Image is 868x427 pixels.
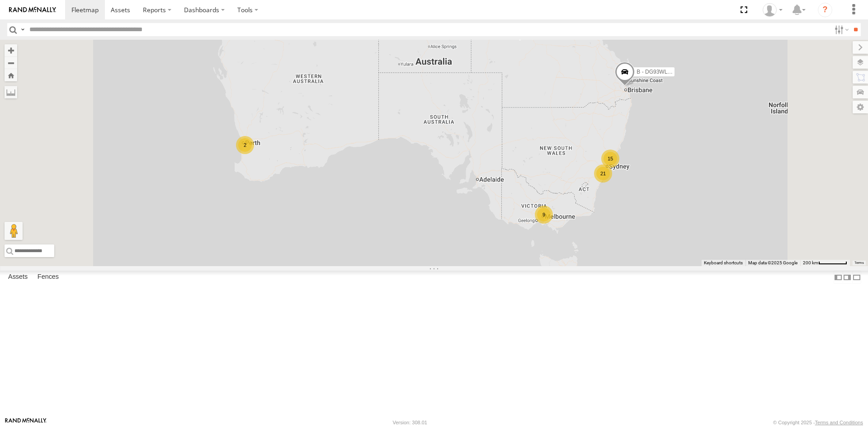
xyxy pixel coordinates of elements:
label: Dock Summary Table to the Right [843,271,852,284]
div: Version: 308.01 [393,420,427,425]
label: Search Filter Options [831,23,850,36]
label: Dock Summary Table to the Left [834,271,843,284]
span: Map data ©2025 Google [748,260,797,265]
label: Measure [5,86,17,99]
img: rand-logo.svg [9,7,56,13]
button: Drag Pegman onto the map to open Street View [5,222,23,240]
label: Fences [33,271,63,284]
button: Map Scale: 200 km per 60 pixels [800,260,850,266]
label: Search Query [19,23,26,36]
button: Zoom in [5,44,17,56]
label: Assets [4,271,32,284]
a: Visit our Website [5,418,47,427]
a: Terms and Conditions [815,420,863,425]
label: Map Settings [853,101,868,113]
button: Zoom Home [5,69,17,81]
button: Zoom out [5,56,17,69]
span: B - DG93WL - [PERSON_NAME] [637,69,717,75]
div: 15 [601,150,619,168]
div: © Copyright 2025 - [773,420,863,425]
div: 9 [535,206,553,224]
div: 2 [236,136,254,154]
span: 200 km [803,260,818,265]
button: Keyboard shortcuts [704,260,743,266]
label: Hide Summary Table [852,271,861,284]
div: Tye Clark [759,3,786,17]
div: 21 [594,164,612,183]
i: ? [818,3,832,17]
a: Terms (opens in new tab) [854,261,864,265]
